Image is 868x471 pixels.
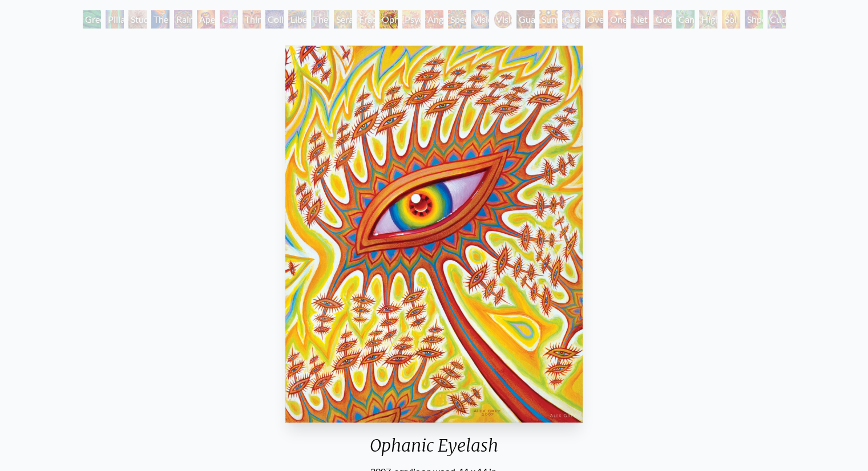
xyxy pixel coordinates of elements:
[265,10,284,29] div: Collective Vision
[699,10,717,29] div: Higher Vision
[676,10,695,29] div: Cannafist
[402,10,421,29] div: Psychomicrograph of a Fractal Paisley Cherub Feather Tip
[106,10,124,29] div: Pillar of Awareness
[585,10,603,29] div: Oversoul
[562,10,580,29] div: Cosmic Elf
[151,10,169,29] div: The Torch
[380,10,398,29] div: Ophanic Eyelash
[243,10,261,29] div: Third Eye Tears of Joy
[285,46,583,423] img: Orphanic-Eyelash-2007-Alex-Grey-watermarked.jpg
[768,10,786,29] div: Cuddle
[281,435,587,465] div: Ophanic Eyelash
[311,10,329,29] div: The Seer
[631,10,649,29] div: Net of Being
[174,10,192,29] div: Rainbow Eye Ripple
[494,10,512,29] div: Vision Crystal Tondo
[425,10,443,29] div: Angel Skin
[448,10,466,29] div: Spectral Lotus
[745,10,763,29] div: Shpongled
[128,10,147,29] div: Study for the Great Turn
[608,10,626,29] div: One
[220,10,238,29] div: Cannabis Sutra
[83,10,101,29] div: Green Hand
[334,10,352,29] div: Seraphic Transport Docking on the Third Eye
[722,10,740,29] div: Sol Invictus
[357,10,375,29] div: Fractal Eyes
[288,10,306,29] div: Liberation Through Seeing
[516,10,535,29] div: Guardian of Infinite Vision
[471,10,489,29] div: Vision Crystal
[197,10,215,29] div: Aperture
[539,10,558,29] div: Sunyata
[653,10,672,29] div: Godself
